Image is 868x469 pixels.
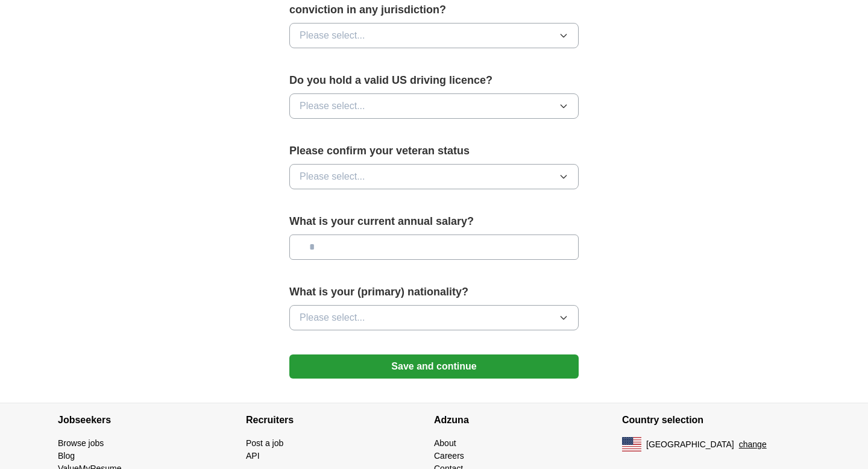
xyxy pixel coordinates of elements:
a: Blog [58,451,75,461]
span: Please select... [300,28,365,43]
label: What is your (primary) nationality? [289,284,579,300]
label: What is your current annual salary? [289,213,579,230]
a: Post a job [246,438,283,448]
button: Please select... [289,23,579,48]
button: Please select... [289,305,579,330]
a: Browse jobs [58,438,104,448]
span: [GEOGRAPHIC_DATA] [646,438,734,451]
label: Please confirm your veteran status [289,143,579,159]
a: Careers [434,451,464,461]
span: Please select... [300,310,365,325]
h4: Country selection [622,403,810,437]
span: Please select... [300,99,365,113]
button: Save and continue [289,354,579,379]
button: Please select... [289,164,579,189]
label: Do you hold a valid US driving licence? [289,72,579,89]
a: About [434,438,456,448]
button: change [739,438,767,451]
a: API [246,451,260,461]
span: Please select... [300,169,365,184]
button: Please select... [289,93,579,119]
img: US flag [622,437,641,452]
